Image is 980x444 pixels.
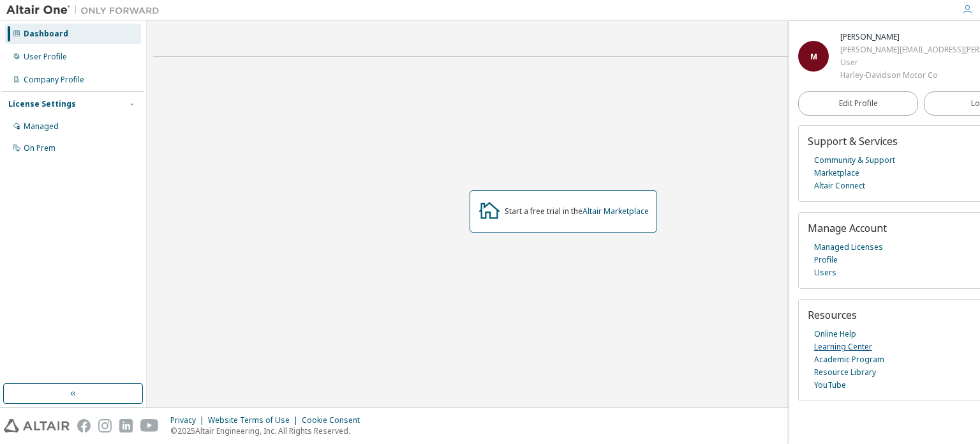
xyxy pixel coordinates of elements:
div: Website Terms of Use [208,415,302,425]
div: License Settings [8,99,76,109]
span: Resources [808,308,857,322]
div: Company Profile [24,75,84,85]
span: M [810,51,817,62]
a: Altair Marketplace [583,206,649,217]
div: Managed [24,121,59,132]
a: Community & Support [814,154,895,167]
a: Altair Connect [814,180,865,192]
img: instagram.svg [98,419,112,433]
a: Resource Library [814,366,876,379]
img: youtube.svg [140,419,159,433]
a: YouTube [814,379,846,392]
div: Dashboard [24,29,68,39]
a: Managed Licenses [814,241,883,254]
a: Edit Profile [798,91,918,116]
div: On Prem [24,143,56,153]
div: Privacy [170,415,208,425]
a: Online Help [814,328,856,341]
a: Marketplace [814,167,859,180]
a: Learning Center [814,341,872,353]
img: Altair One [6,4,166,17]
div: User Profile [24,52,67,62]
img: facebook.svg [77,419,91,433]
img: altair_logo.svg [4,419,70,433]
span: Manage Account [808,221,887,235]
a: Academic Program [814,353,884,366]
div: Start a free trial in the [505,206,649,217]
span: Edit Profile [839,98,878,109]
img: linkedin.svg [119,419,133,433]
span: Support & Services [808,134,898,148]
div: Cookie Consent [302,415,367,425]
a: Profile [814,254,838,266]
p: © 2025 Altair Engineering, Inc. All Rights Reserved. [170,425,367,436]
a: Users [814,266,836,279]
